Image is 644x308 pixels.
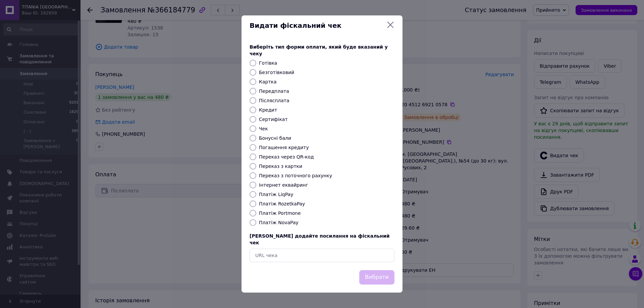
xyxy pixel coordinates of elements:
[259,126,268,131] label: Чек
[259,220,299,225] label: Платіж NovaPay
[259,135,291,141] label: Бонусні бали
[259,210,301,216] label: Платіж Portmone
[259,107,277,113] label: Кредит
[259,192,293,197] label: Платіж LiqPay
[259,88,289,94] label: Передплата
[259,164,302,169] label: Переказ з картки
[259,154,314,160] label: Переказ через QR-код
[259,98,289,103] label: Післясплата
[250,249,394,262] input: URL чека
[259,79,277,84] label: Картка
[259,173,332,178] label: Переказ з поточного рахунку
[259,117,288,122] label: Сертифікат
[259,70,294,75] label: Безготівковий
[250,21,384,30] span: Видати фіскальний чек
[259,60,277,66] label: Готівка
[259,182,308,188] label: Інтернет еквайринг
[259,201,305,206] label: Платіж RozetkaPay
[250,233,390,245] span: [PERSON_NAME] додайте посилання на фіскальний чек
[259,145,309,150] label: Погашення кредиту
[250,44,388,56] span: Виберіть тип форми оплати, який буде вказаний у чеку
